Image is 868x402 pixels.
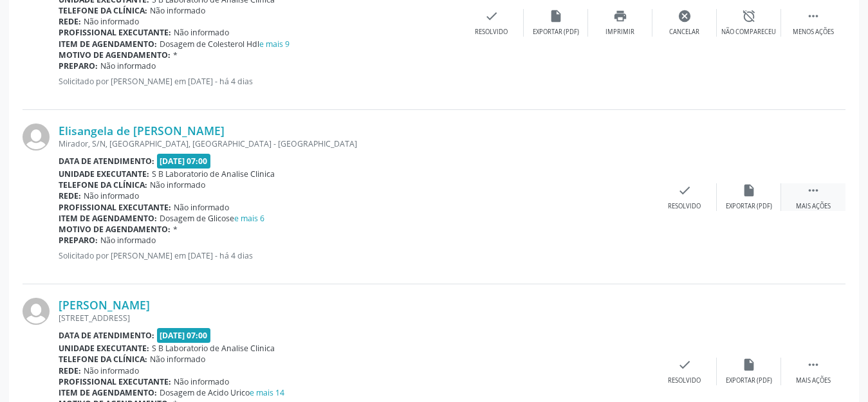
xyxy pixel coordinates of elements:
[59,138,652,149] div: Mirador, S/N, [GEOGRAPHIC_DATA], [GEOGRAPHIC_DATA] - [GEOGRAPHIC_DATA]
[59,354,147,365] b: Telefone da clínica:
[174,202,229,213] span: Não informado
[59,156,154,167] b: Data de atendimento:
[259,39,290,50] a: e mais 9
[59,365,81,376] b: Rede:
[742,183,756,197] i: insert_drive_file
[59,330,154,341] b: Data de atendimento:
[475,28,508,37] div: Resolvido
[157,154,211,169] span: [DATE] 07:00
[84,16,139,27] span: Não informado
[669,28,699,37] div: Cancelar
[59,250,652,261] p: Solicitado por [PERSON_NAME] em [DATE] - há 4 dias
[59,224,171,235] b: Motivo de agendamento:
[59,298,150,312] a: [PERSON_NAME]
[59,50,171,60] b: Motivo de agendamento:
[59,343,149,354] b: Unidade executante:
[59,76,459,87] p: Solicitado por [PERSON_NAME] em [DATE] - há 4 dias
[533,28,579,37] div: Exportar (PDF)
[59,179,147,190] b: Telefone da clínica:
[59,27,171,38] b: Profissional executante:
[668,376,701,385] div: Resolvido
[485,9,499,23] i: check
[84,190,139,201] span: Não informado
[59,387,157,398] b: Item de agendamento:
[678,183,692,197] i: check
[150,179,205,190] span: Não informado
[796,202,831,211] div: Mais ações
[742,358,756,372] i: insert_drive_file
[678,9,692,23] i: cancel
[150,354,205,365] span: Não informado
[59,190,81,201] b: Rede:
[160,213,264,224] span: Dosagem de Glicose
[59,39,157,50] b: Item de agendamento:
[59,313,652,324] div: [STREET_ADDRESS]
[174,27,229,38] span: Não informado
[100,60,156,71] span: Não informado
[59,202,171,213] b: Profissional executante:
[668,202,701,211] div: Resolvido
[605,28,634,37] div: Imprimir
[59,123,225,138] a: Elisangela de [PERSON_NAME]
[174,376,229,387] span: Não informado
[23,298,50,325] img: img
[250,387,284,398] a: e mais 14
[613,9,627,23] i: print
[160,387,284,398] span: Dosagem de Acido Urico
[59,5,147,16] b: Telefone da clínica:
[150,5,205,16] span: Não informado
[721,28,776,37] div: Não compareceu
[23,123,50,151] img: img
[726,202,772,211] div: Exportar (PDF)
[793,28,834,37] div: Menos ações
[160,39,290,50] span: Dosagem de Colesterol Hdl
[59,60,98,71] b: Preparo:
[234,213,264,224] a: e mais 6
[157,328,211,343] span: [DATE] 07:00
[152,169,275,179] span: S B Laboratorio de Analise Clinica
[59,376,171,387] b: Profissional executante:
[59,235,98,246] b: Preparo:
[59,169,149,179] b: Unidade executante:
[59,213,157,224] b: Item de agendamento:
[100,235,156,246] span: Não informado
[152,343,275,354] span: S B Laboratorio de Analise Clinica
[806,9,820,23] i: 
[549,9,563,23] i: insert_drive_file
[726,376,772,385] div: Exportar (PDF)
[84,365,139,376] span: Não informado
[806,358,820,372] i: 
[59,16,81,27] b: Rede:
[796,376,831,385] div: Mais ações
[742,9,756,23] i: alarm_off
[806,183,820,197] i: 
[678,358,692,372] i: check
